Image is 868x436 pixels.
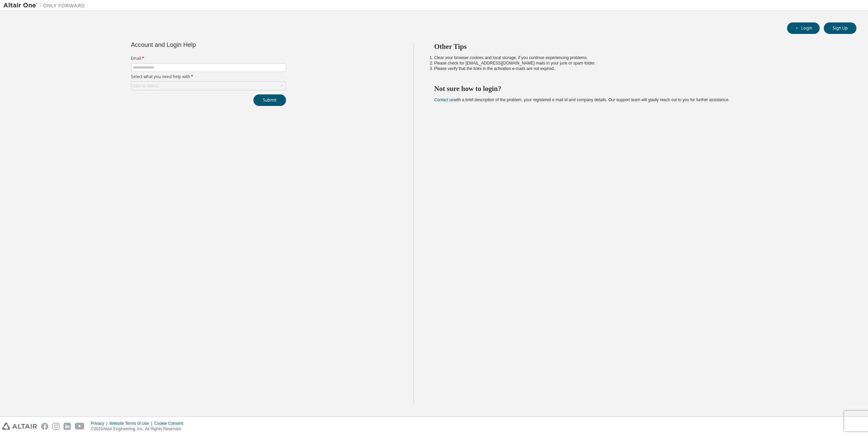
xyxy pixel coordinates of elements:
img: facebook.svg [41,423,48,430]
h2: Other Tips [434,42,845,51]
label: Email [131,56,286,61]
li: Please verify that the links in the activation e-mails are not expired. [434,66,845,71]
div: Account and Login Help [131,42,255,48]
button: Submit [253,94,286,106]
li: Please check for [EMAIL_ADDRESS][DOMAIN_NAME] mails in your junk or spam folder. [434,60,845,66]
div: Privacy [91,421,109,426]
li: Clear your browser cookies and local storage, if you continue experiencing problems. [434,55,845,60]
img: linkedin.svg [64,423,71,430]
button: Login [787,22,820,34]
div: Click to select [133,83,158,89]
img: altair_logo.svg [2,423,37,430]
img: youtube.svg [75,423,85,430]
span: with a brief description of the problem, your registered e-mail id and company details. Our suppo... [434,97,730,102]
div: Click to select [131,82,286,90]
div: Cookie Consent [154,421,187,426]
a: Contact us [434,97,454,102]
h2: Not sure how to login? [434,84,845,93]
div: Website Terms of Use [109,421,154,426]
img: Altair One [3,2,88,9]
img: instagram.svg [52,423,60,430]
label: Select what you need help with [131,74,286,79]
button: Sign Up [824,22,856,34]
p: © 2025 Altair Engineering, Inc. All Rights Reserved. [91,426,187,432]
